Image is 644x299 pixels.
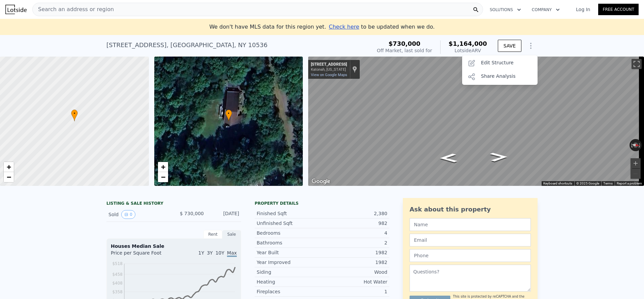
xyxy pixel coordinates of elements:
[257,239,322,246] div: Bathrooms
[33,5,114,13] span: Search an address or region
[629,142,642,148] button: Reset the view
[257,259,322,266] div: Year Improved
[322,230,387,236] div: 4
[257,249,322,256] div: Year Built
[255,201,389,206] div: Property details
[389,40,421,47] span: $730,000
[311,67,347,72] div: Katonah, [US_STATE]
[352,66,357,73] a: Show location on map
[462,57,538,70] div: Edit Structure
[498,40,521,52] button: SAVE
[112,261,123,266] tspan: $518
[322,239,387,246] div: 2
[112,272,123,277] tspan: $458
[203,230,222,239] div: Rent
[322,259,387,266] div: 1982
[410,218,531,231] input: Name
[410,205,531,214] div: Ask about this property
[482,150,515,164] path: Go North, Cortlandt Manor Rd
[630,139,633,151] button: Rotate counterclockwise
[432,151,465,165] path: Go South, Cortlandt Manor Rd
[111,250,174,260] div: Price per Square Foot
[526,4,565,16] button: Company
[322,269,387,275] div: Wood
[322,278,387,285] div: Hot Water
[598,4,639,15] a: Free Account
[631,158,641,168] button: Zoom in
[543,181,572,186] button: Keyboard shortcuts
[257,220,322,227] div: Unfinished Sqft
[225,110,232,117] span: •
[216,250,224,256] span: 10Y
[329,23,434,31] div: to be updated when we do.
[322,249,387,256] div: 1982
[310,177,332,186] img: Google
[410,249,531,262] input: Phone
[71,110,78,117] span: •
[568,6,598,13] a: Log In
[7,163,11,171] span: +
[112,290,123,294] tspan: $358
[71,109,78,121] div: •
[310,177,332,186] a: Open this area in Google Maps (opens a new window)
[112,281,123,286] tspan: $408
[322,220,387,227] div: 982
[311,62,347,67] div: [STREET_ADDRESS]
[207,250,213,256] span: 3Y
[7,173,11,181] span: −
[158,172,168,182] a: Zoom out
[377,47,432,54] div: Off Market, last sold for
[4,172,14,182] a: Zoom out
[308,57,644,186] div: Map
[198,250,204,256] span: 1Y
[449,47,487,54] div: Lotside ARV
[209,210,239,219] div: [DATE]
[257,230,322,236] div: Bedrooms
[410,234,531,246] input: Email
[257,210,322,217] div: Finished Sqft
[5,5,27,14] img: Lotside
[161,173,165,181] span: −
[209,23,434,31] div: We don't have MLS data for this region yet.
[257,278,322,285] div: Heating
[227,250,237,257] span: Max
[257,288,322,295] div: Fireplaces
[449,40,487,47] span: $1,164,000
[158,162,168,172] a: Zoom in
[322,288,387,295] div: 1
[180,211,204,216] span: $ 730,000
[484,4,526,16] button: Solutions
[603,181,613,185] a: Terms
[638,139,642,151] button: Rotate clockwise
[632,59,642,69] button: Toggle fullscreen view
[4,162,14,172] a: Zoom in
[111,243,237,250] div: Houses Median Sale
[257,269,322,275] div: Siding
[222,230,241,239] div: Sale
[106,40,267,50] div: [STREET_ADDRESS] , [GEOGRAPHIC_DATA] , NY 10536
[631,169,641,179] button: Zoom out
[225,109,232,121] div: •
[121,210,135,219] button: View historical data
[462,70,538,84] div: Share Analysis
[161,163,165,171] span: +
[106,201,241,207] div: LISTING & SALE HISTORY
[329,24,359,30] span: Check here
[108,210,168,219] div: Sold
[617,181,642,185] a: Report a problem
[322,210,387,217] div: 2,380
[576,181,599,185] span: © 2025 Google
[524,39,538,53] button: Show Options
[462,55,538,85] div: Show Options
[311,73,347,77] a: View on Google Maps
[308,57,644,186] div: Street View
